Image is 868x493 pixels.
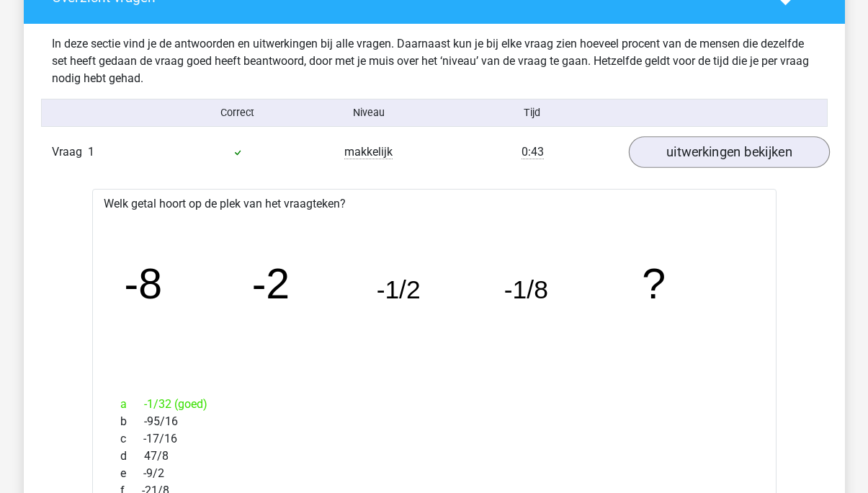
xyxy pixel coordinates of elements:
tspan: -1/8 [504,275,547,304]
span: d [120,448,144,465]
tspan: -1/2 [376,275,420,304]
span: Vraag [52,143,88,161]
div: Tijd [434,105,630,120]
span: makkelijk [344,145,393,159]
tspan: -2 [251,260,290,308]
tspan: -8 [124,260,162,308]
a: uitwerkingen bekijken [628,136,829,168]
div: Niveau [303,105,434,120]
span: 0:43 [522,145,544,159]
div: Correct [172,105,303,120]
span: e [120,465,143,482]
span: 1 [88,145,94,159]
div: -17/16 [109,430,759,448]
span: a [120,396,144,413]
div: -1/32 (goed) [109,396,759,413]
div: -9/2 [109,465,759,482]
tspan: ? [642,260,666,308]
div: 47/8 [109,448,759,465]
div: -95/16 [109,413,759,430]
span: c [120,430,143,448]
span: b [120,413,144,430]
div: In deze sectie vind je de antwoorden en uitwerkingen bij alle vragen. Daarnaast kun je bij elke v... [41,35,828,87]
